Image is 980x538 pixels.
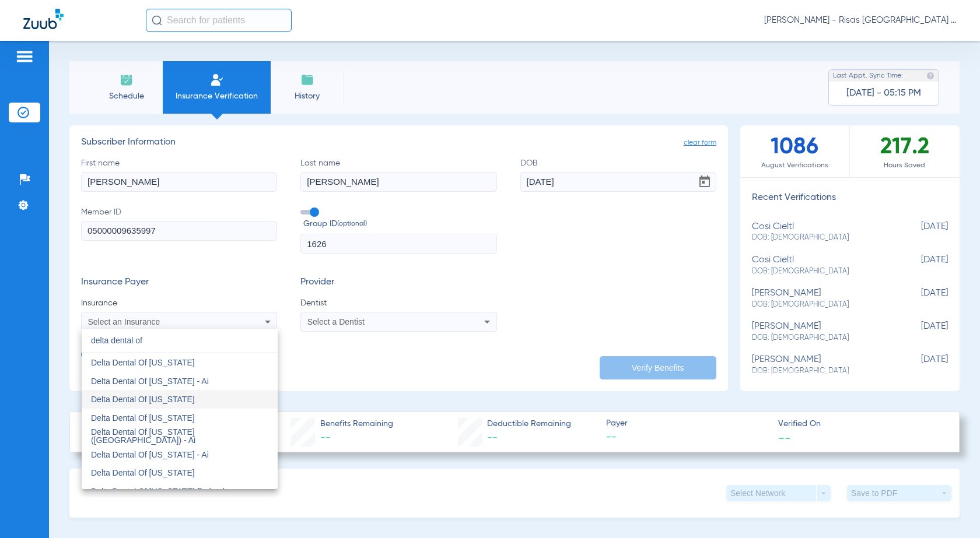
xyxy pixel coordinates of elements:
[91,395,195,404] span: Delta Dental Of [US_STATE]
[91,450,209,459] span: Delta Dental Of [US_STATE] - Ai
[91,427,195,445] span: Delta Dental Of [US_STATE] ([GEOGRAPHIC_DATA]) - Ai
[91,413,195,423] span: Delta Dental Of [US_STATE]
[82,329,278,353] input: dropdown search
[91,487,225,496] span: Delta Dental Of [US_STATE] Federal
[91,377,209,386] span: Delta Dental Of [US_STATE] - Ai
[91,358,195,367] span: Delta Dental Of [US_STATE]
[922,482,980,538] iframe: Chat Widget
[91,468,195,477] span: Delta Dental Of [US_STATE]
